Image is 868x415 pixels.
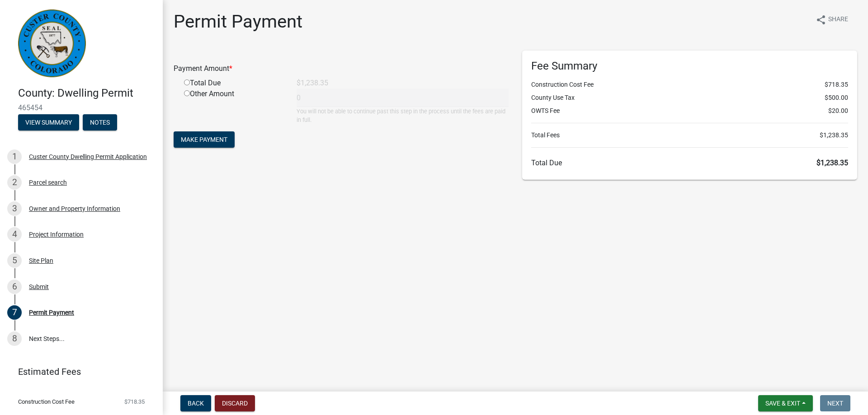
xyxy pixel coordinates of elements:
button: Make Payment [174,131,235,148]
button: Next [820,395,850,411]
span: $20.00 [828,106,848,116]
i: share [816,14,826,25]
button: Notes [83,114,117,131]
span: $718.35 [124,399,145,405]
span: Make Payment [181,136,227,143]
wm-modal-confirm: Notes [83,119,117,126]
span: $1,238.35 [816,159,848,167]
span: Save & Exit [765,400,800,407]
div: 7 [7,305,22,320]
span: Next [827,400,843,407]
span: Share [828,14,848,25]
div: 2 [7,175,22,190]
button: shareShare [808,11,855,28]
h1: Permit Payment [174,11,302,33]
span: Construction Cost Fee [18,399,75,405]
a: Estimated Fees [7,363,148,381]
span: Back [188,400,204,407]
span: $1,238.35 [820,131,848,140]
button: Discard [215,395,255,411]
div: 1 [7,149,22,164]
wm-modal-confirm: Summary [18,119,79,126]
img: Custer County, Colorado [18,9,86,77]
h6: Fee Summary [531,60,848,73]
div: Total Due [177,78,290,89]
li: County Use Tax [531,93,848,103]
div: Permit Payment [29,309,74,316]
div: 5 [7,253,22,268]
div: 3 [7,201,22,216]
div: 8 [7,331,22,346]
li: OWTS Fee [531,106,848,116]
button: Back [180,395,211,411]
li: Construction Cost Fee [531,80,848,89]
div: Project Information [29,231,84,238]
li: Total Fees [531,131,848,140]
div: Other Amount [177,89,290,124]
button: View Summary [18,114,79,131]
span: 465454 [18,103,145,112]
div: Custer County Dwelling Permit Application [29,154,147,160]
h4: County: Dwelling Permit [18,87,156,100]
button: Save & Exit [758,395,813,411]
h6: Total Due [531,159,848,167]
span: $500.00 [825,93,848,103]
div: Payment Amount [167,63,515,74]
div: 6 [7,280,22,294]
div: Owner and Property Information [29,205,120,212]
div: Parcel search [29,179,67,186]
div: Site Plan [29,257,53,264]
div: 4 [7,227,22,242]
span: $718.35 [825,80,848,89]
div: Submit [29,284,49,290]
